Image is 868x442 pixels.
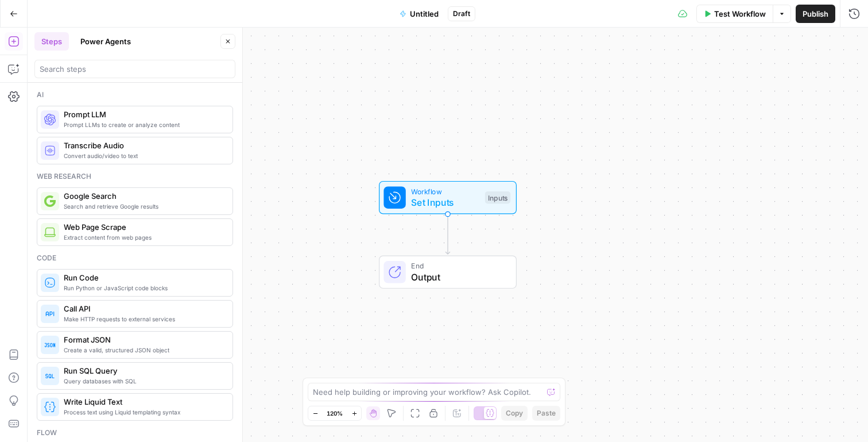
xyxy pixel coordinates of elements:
span: Draft [453,9,470,19]
span: Run Code [64,272,223,283]
span: Untitled [410,8,439,20]
button: Test Workflow [696,5,773,23]
span: Paste [537,408,556,418]
button: Untitled [393,5,445,23]
div: Web research [37,171,233,182]
span: Test Workflow [714,8,766,20]
div: EndOutput [341,256,555,289]
div: WorkflowSet InputsInputs [341,181,555,214]
span: Prompt LLMs to create or analyze content [64,120,223,129]
span: Convert audio/video to text [64,151,223,160]
span: Make HTTP requests to external services [64,314,223,324]
button: Copy [501,406,528,421]
button: Power Agents [73,32,138,51]
span: Create a valid, structured JSON object [64,345,223,355]
div: Flow [37,428,233,438]
span: 120% [327,409,343,418]
div: Code [37,253,233,263]
span: Run Python or JavaScript code blocks [64,283,223,293]
span: Call API [64,303,223,314]
button: Paste [532,406,560,421]
span: Workflow [411,186,479,197]
span: Search and retrieve Google results [64,202,223,211]
div: Inputs [485,191,510,204]
span: Query databases with SQL [64,376,223,386]
span: Process text using Liquid templating syntax [64,408,223,417]
span: Prompt LLM [64,109,223,120]
span: Publish [803,8,828,20]
span: Extract content from web pages [64,233,223,242]
span: Copy [506,408,523,418]
span: Web Page Scrape [64,221,223,233]
span: Set Inputs [411,195,479,209]
span: Run SQL Query [64,365,223,376]
div: Ai [37,90,233,100]
button: Publish [796,5,835,23]
span: Transcribe Audio [64,140,223,151]
span: Format JSON [64,334,223,345]
span: Write Liquid Text [64,396,223,408]
span: Output [411,270,505,284]
span: End [411,260,505,271]
button: Steps [34,32,69,51]
g: Edge from start to end [445,214,449,255]
input: Search steps [40,63,230,75]
span: Google Search [64,190,223,202]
